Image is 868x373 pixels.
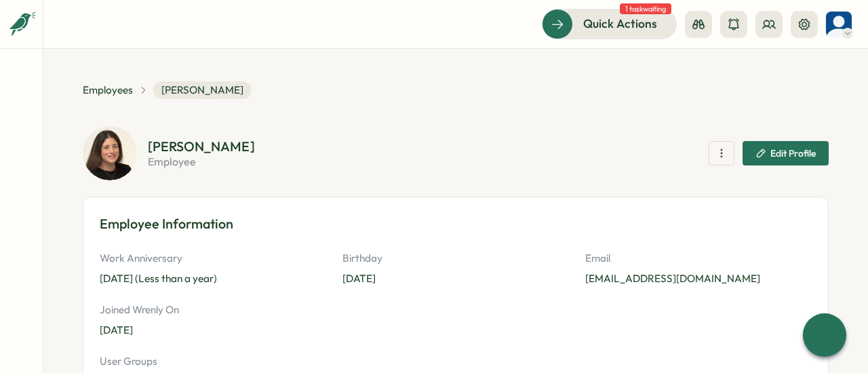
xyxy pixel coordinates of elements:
img: Adi Doron [83,126,137,180]
p: Joined Wrenly On [100,302,326,317]
p: [EMAIL_ADDRESS][DOMAIN_NAME] [585,271,812,286]
span: Quick Actions [583,15,657,33]
button: Edit Profile [743,141,829,165]
span: 1 task waiting [620,3,671,14]
p: Birthday [342,251,569,266]
p: User Groups [100,354,812,369]
p: [DATE] (Less than a year) [100,271,326,286]
p: Work Anniversary [100,251,326,266]
h3: Employee Information [100,214,812,235]
button: Quick Actions [542,9,677,39]
p: Email [585,251,812,266]
p: [DATE] [100,323,326,338]
p: [DATE] [342,271,569,286]
span: Edit Profile [770,149,816,158]
img: Hanny Nachshon [826,12,852,37]
span: [PERSON_NAME] [153,81,252,99]
a: Employees [83,83,133,98]
h2: [PERSON_NAME] [148,140,255,153]
p: employee [148,156,255,167]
